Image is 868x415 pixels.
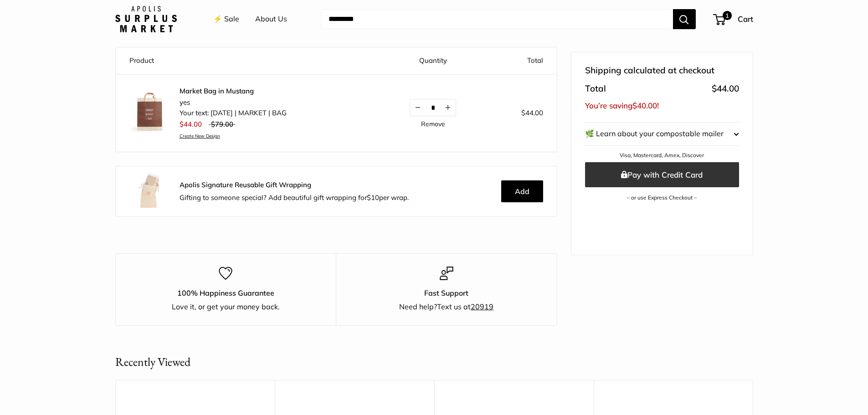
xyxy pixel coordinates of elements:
[471,302,493,311] u: 20919
[712,82,739,93] span: $44.00
[620,152,704,159] a: Visa, Mastercard, Amex, Discover
[738,14,753,24] span: Cart
[585,216,739,236] iframe: PayPal-paypal
[132,287,320,299] p: 100% Happiness Guarantee
[585,123,739,145] button: 🌿 Learn about your compostable mailer
[426,104,440,112] input: Quantity
[180,87,287,96] a: Market Bag in Mustang
[410,99,426,116] button: Decrease quantity by 1
[585,80,606,97] span: Total
[521,108,543,117] span: $44.00
[714,12,753,26] a: 1 Cart
[129,171,170,212] img: Apolis_GiftWrapping_5_90x_2x.jpg
[115,6,177,32] img: Apolis: Surplus Market
[213,12,239,26] a: ⚡️ Sale
[180,108,287,118] li: Your text: [DATE] | MARKET | BAG
[585,101,659,110] span: You’re saving !
[632,101,657,110] span: $40.00
[132,301,320,313] div: Love it, or get your money back.
[321,9,673,29] input: Search...
[673,9,696,29] button: Search
[180,133,287,139] a: Create New Design
[211,120,233,128] span: $79.00
[501,180,543,202] button: Add
[180,97,287,108] li: yes
[437,302,493,311] a: Text us at20919
[180,193,409,202] span: Gifting to someone special? Add beautiful gift wrapping for per wrap.
[180,180,311,189] strong: Apolis Signature Reusable Gift Wrapping
[440,99,456,116] button: Increase quantity by 1
[585,162,739,187] button: Pay with Credit Card
[352,301,541,313] div: Need help?
[380,47,486,74] th: Quantity
[627,194,697,200] a: – or use Express Checkout –
[367,193,379,202] span: $10
[116,47,380,74] th: Product
[486,47,557,74] th: Total
[255,12,287,26] a: About Us
[180,120,202,128] span: $44.00
[722,11,731,20] span: 1
[115,353,190,371] h2: Recently Viewed
[421,121,445,127] a: Remove
[352,287,541,299] p: Fast Support
[585,62,714,79] span: Shipping calculated at checkout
